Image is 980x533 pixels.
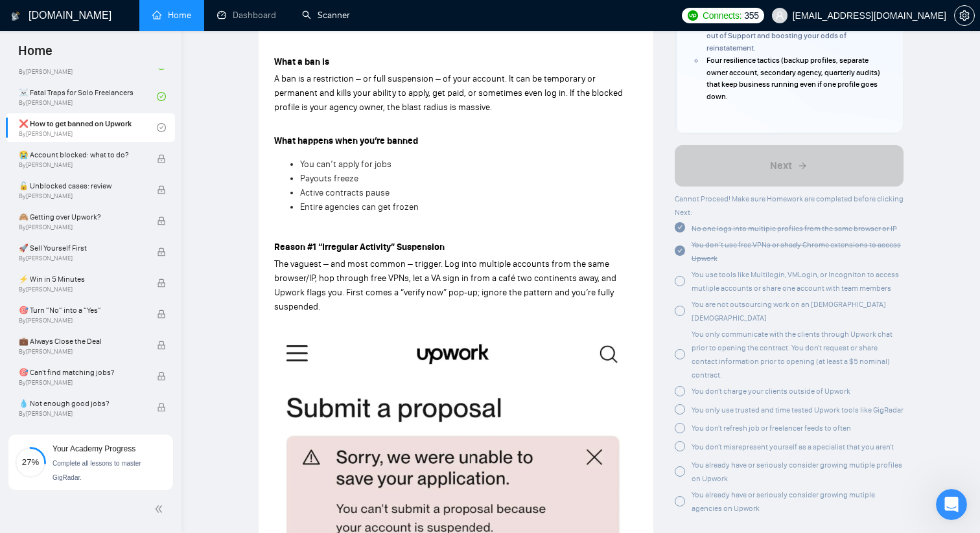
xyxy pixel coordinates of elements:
span: By [PERSON_NAME] [19,410,143,418]
span: lock [157,341,166,350]
span: You only communicate with the clients through Upwork chat prior to opening the contract. You don'... [692,330,892,380]
span: A ban is a restriction – or full suspension – of your account. It can be temporary or permanent a... [274,73,623,113]
span: 355 [744,8,758,23]
span: 💼 Always Close the Deal [19,335,143,348]
span: lock [157,372,166,381]
span: You are not outsourcing work on an [DEMOGRAPHIC_DATA] [DEMOGRAPHIC_DATA] [692,300,886,323]
span: lock [157,154,166,163]
span: By [PERSON_NAME] [19,348,143,356]
a: homeHome [152,10,191,21]
img: logo [11,6,20,27]
span: You only use trusted and time tested Upwork tools like GigRadar [692,405,904,414]
span: lock [157,185,166,194]
span: lock [157,403,166,412]
span: You don't misrepresent yourself as a specialist that you aren't [692,442,894,451]
a: setting [954,10,975,21]
img: upwork-logo.png [688,10,698,21]
span: 🙈 Getting over Upwork? [19,210,143,223]
span: By [PERSON_NAME] [19,255,143,262]
span: reason out of Support and boosting your odds of reinstatement. [706,19,884,52]
span: By [PERSON_NAME] [19,223,143,231]
button: setting [954,5,975,26]
a: ☠️ Fatal Traps for Solo FreelancersBy[PERSON_NAME] [19,82,157,111]
span: By [PERSON_NAME] [19,317,143,324]
span: check-circle [675,222,685,232]
span: You use tools like Multilogin, VMLogin, or Incogniton to access mutliple accounts or share one ac... [692,270,899,293]
span: You don't charge your clients outside of Upwork [692,387,850,396]
span: 🎯 Can't find matching jobs? [19,366,143,379]
span: You already have or seriously consider growing mutiple agencies on Upwork [692,490,875,513]
a: ❌ How to get banned on UpworkBy[PERSON_NAME] [19,113,157,142]
span: double-left [154,503,167,516]
span: Four resilience tactics (backup profiles, separate owner account, secondary agency, quarterly aud... [706,56,880,102]
span: By [PERSON_NAME] [19,286,143,293]
span: lock [157,247,166,256]
span: Complete all lessons to master GigRadar. [52,460,141,481]
span: By [PERSON_NAME] [19,192,143,200]
span: Entire agencies can get frozen [300,201,419,212]
span: setting [955,10,974,21]
span: You don’t use free VPNs or shady Chrome extensions to access Upwork [692,240,901,263]
span: check-circle [157,92,166,101]
strong: Reason #1 “Irregular Activity” Suspension [274,242,445,253]
span: 😭 Account blocked: what to do? [19,148,143,161]
span: Next [770,158,792,174]
span: Payouts freeze [300,173,358,184]
span: Home [8,41,63,69]
a: searchScanner [302,10,350,21]
span: ⚡ Win in 5 Minutes [19,273,143,286]
span: 27% [15,458,46,466]
span: You can’t apply for jobs [300,159,391,170]
iframe: Intercom live chat [936,489,967,520]
span: lock [157,278,166,288]
span: The vaguest – and most common – trigger. Log into multiple accounts from the same browser/IP, hop... [274,258,616,312]
span: 🎯 Turn “No” into a “Yes” [19,304,143,317]
span: Cannot Proceed! Make sure Homework are completed before clicking Next: [675,194,904,217]
strong: What a ban is [274,56,329,67]
button: Next [675,145,904,187]
span: By [PERSON_NAME] [19,161,143,169]
span: check-circle [675,245,685,256]
a: dashboardDashboard [217,10,276,21]
span: lock [157,216,166,225]
span: 🔓 Unblocked cases: review [19,179,143,192]
span: check-circle [157,123,166,132]
span: Your Academy Progress [52,444,135,453]
span: Connects: [703,8,741,23]
strong: What happens when you’re banned [274,135,418,146]
span: lock [157,310,166,319]
span: 💧 Not enough good jobs? [19,397,143,410]
span: By [PERSON_NAME] [19,379,143,387]
span: 🚀 Sell Yourself First [19,242,143,255]
span: Active contracts pause [300,187,390,198]
span: No one logs into multiple profiles from the same browser or IP [692,224,897,233]
span: You already have or seriously consider growing mutiple profiles on Upwork [692,460,902,483]
span: You don't refresh job or freelancer feeds to often [692,424,851,433]
span: user [775,11,784,20]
